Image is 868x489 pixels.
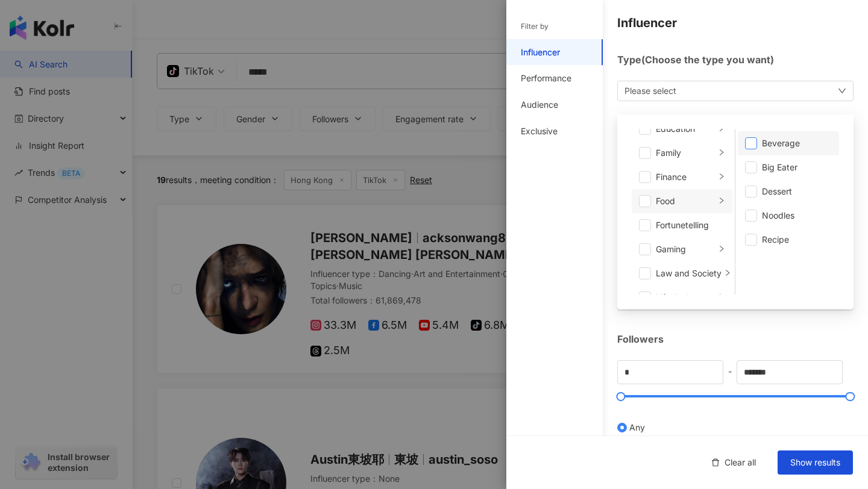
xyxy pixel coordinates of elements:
[632,189,732,213] li: Food
[656,267,722,280] div: Law and Society
[521,125,558,137] div: Exclusive
[718,149,725,156] span: right
[521,22,549,32] div: Filter by
[629,421,645,434] span: Any
[718,245,725,252] span: right
[617,53,854,66] div: Type ( Choose the type you want )
[738,204,839,228] li: Noodles
[762,209,832,222] div: Noodles
[838,87,846,95] span: down
[656,219,725,232] div: Fortunetelling
[521,99,558,111] div: Audience
[738,131,839,155] li: Beverage
[723,364,737,378] span: -
[656,291,715,304] div: Life Style
[656,243,715,256] div: Gaming
[762,137,832,150] div: Beverage
[632,261,732,285] li: Law and Society
[656,146,715,160] div: Family
[762,161,832,174] div: Big Eater
[699,450,768,475] button: Clear all
[521,72,571,84] div: Performance
[725,458,756,467] span: Clear all
[711,458,720,467] span: delete
[632,141,732,165] li: Family
[738,155,839,179] li: Big Eater
[738,179,839,204] li: Dessert
[718,197,725,204] span: right
[632,285,732,310] li: Life Style
[718,125,725,132] span: right
[656,170,715,184] div: Finance
[762,233,832,246] div: Recipe
[718,173,725,180] span: right
[656,195,715,208] div: Food
[632,117,732,141] li: Education
[724,269,731,276] span: right
[617,332,854,346] div: Followers
[790,458,840,467] span: Show results
[718,293,725,301] span: right
[632,165,732,189] li: Finance
[778,450,853,475] button: Show results
[521,46,560,58] div: Influencer
[624,84,676,98] div: Please select
[617,14,854,31] h4: Influencer
[656,122,715,135] div: Education
[632,237,732,261] li: Gaming
[632,213,732,237] li: Fortunetelling
[762,185,832,198] div: Dessert
[738,228,839,252] li: Recipe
